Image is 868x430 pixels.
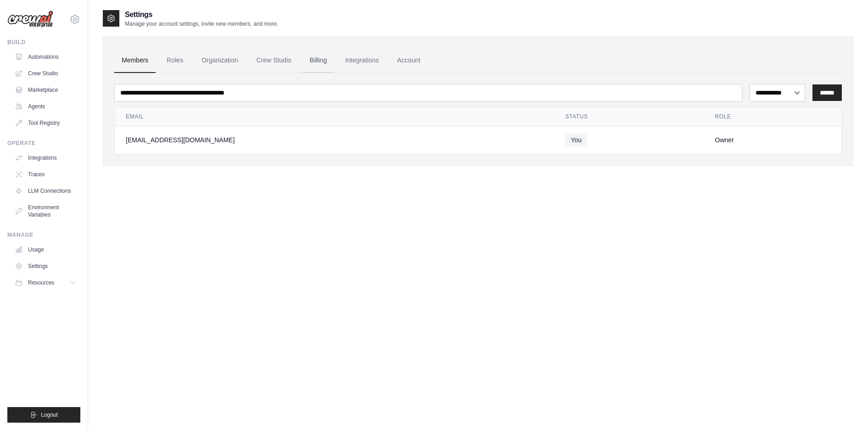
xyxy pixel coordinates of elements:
th: Role [704,107,841,126]
a: Usage [11,242,80,257]
div: Build [7,39,80,46]
th: Status [554,107,704,126]
h2: Settings [125,9,278,20]
a: Automations [11,50,80,64]
a: Account [390,48,428,73]
a: LLM Connections [11,184,80,198]
p: Manage your account settings, invite new members, and more. [125,20,278,28]
a: Members [114,48,156,73]
a: Crew Studio [249,48,299,73]
span: Logout [41,411,58,419]
a: Crew Studio [11,66,80,81]
a: Tool Registry [11,116,80,130]
a: Marketplace [11,83,80,97]
a: Billing [302,48,334,73]
a: Traces [11,167,80,182]
button: Resources [11,275,80,290]
a: Settings [11,259,80,274]
a: Environment Variables [11,200,80,222]
button: Logout [7,407,80,423]
span: You [565,134,587,146]
a: Integrations [11,151,80,165]
th: Email [115,107,554,126]
img: Logo [7,11,53,28]
a: Agents [11,99,80,114]
div: Operate [7,140,80,147]
div: Manage [7,231,80,239]
a: Organization [194,48,245,73]
a: Roles [159,48,190,73]
div: [EMAIL_ADDRESS][DOMAIN_NAME] [126,135,543,145]
a: Integrations [338,48,386,73]
span: Resources [28,279,54,286]
div: Owner [715,135,830,145]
